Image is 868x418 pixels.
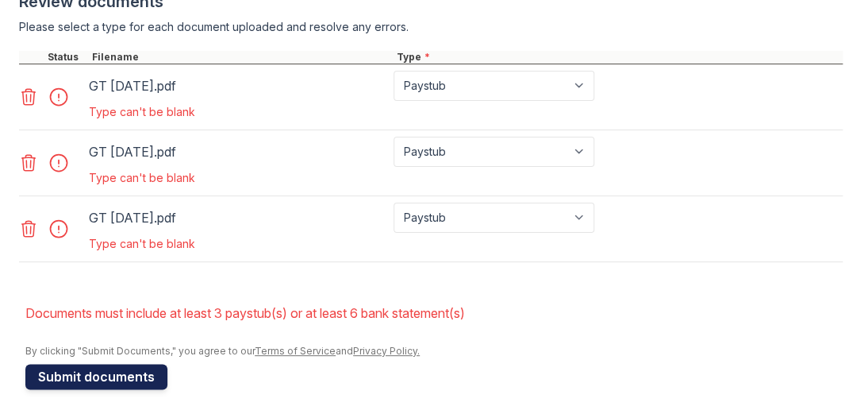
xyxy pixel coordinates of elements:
div: Please select a type for each document uploaded and resolve any errors. [19,19,843,35]
div: Status [44,51,89,64]
div: Filename [89,51,394,64]
div: Type can't be blank [89,236,597,252]
div: By clicking "Submit Documents," you agree to our and [25,345,843,358]
li: Documents must include at least 3 paystub(s) or at least 6 bank statement(s) [25,297,843,329]
div: Type can't be blank [89,104,597,120]
div: GT [DATE].pdf [89,73,387,99]
div: GT [DATE].pdf [89,205,387,230]
a: Terms of Service [255,345,336,357]
a: Privacy Policy. [353,345,420,357]
div: GT [DATE].pdf [89,139,387,164]
div: Type can't be blank [89,170,597,186]
button: Submit documents [25,364,167,389]
div: Type [394,51,843,64]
